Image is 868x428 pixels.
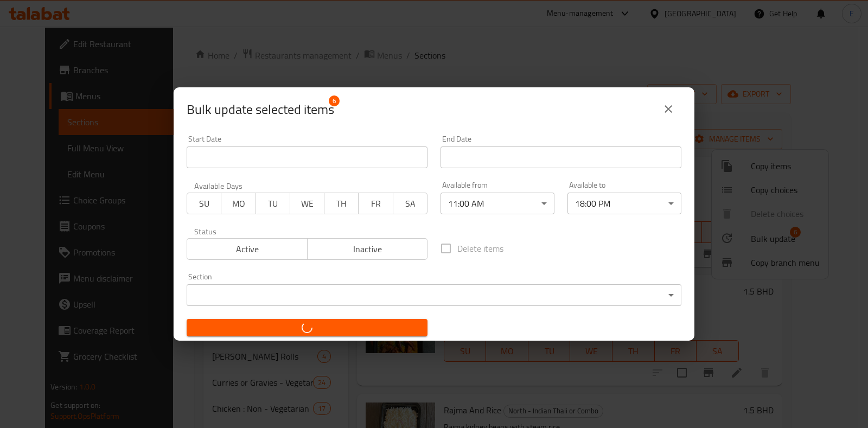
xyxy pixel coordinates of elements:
span: WE [295,196,320,212]
span: SU [192,196,217,212]
span: TH [329,196,354,212]
span: Selected items count [187,101,334,118]
span: MO [226,196,251,212]
button: WE [290,193,324,214]
button: Active [187,238,308,260]
span: TU [260,196,286,212]
button: close [655,96,681,122]
span: FR [363,196,388,212]
span: SA [398,196,423,212]
button: FR [358,193,393,214]
span: Active [192,241,303,257]
div: 18:00 PM [567,193,681,214]
span: Delete items [457,242,503,255]
div: ​ [187,284,681,306]
button: TH [324,193,359,214]
button: TU [256,193,290,214]
span: Inactive [312,241,424,257]
button: MO [221,193,256,214]
div: 11:00 AM [441,193,554,214]
button: Inactive [307,238,428,260]
button: SU [187,193,221,214]
span: 6 [329,95,340,106]
button: SA [393,193,427,214]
